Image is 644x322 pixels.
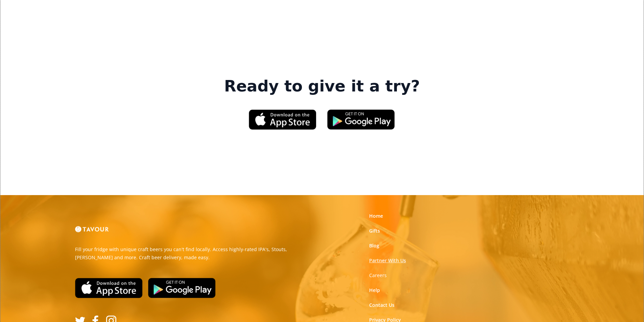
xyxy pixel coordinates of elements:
strong: Careers [369,272,387,278]
a: Blog [369,242,379,249]
a: Home [369,213,383,219]
a: Gifts [369,227,380,234]
strong: Ready to give it a try? [224,77,420,96]
a: Contact Us [369,302,395,308]
a: Careers [369,272,387,279]
p: Fill your fridge with unique craft beers you can't find locally. Access highly-rated IPA's, Stout... [75,245,317,262]
a: Help [369,287,380,294]
a: Partner With Us [369,257,406,264]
